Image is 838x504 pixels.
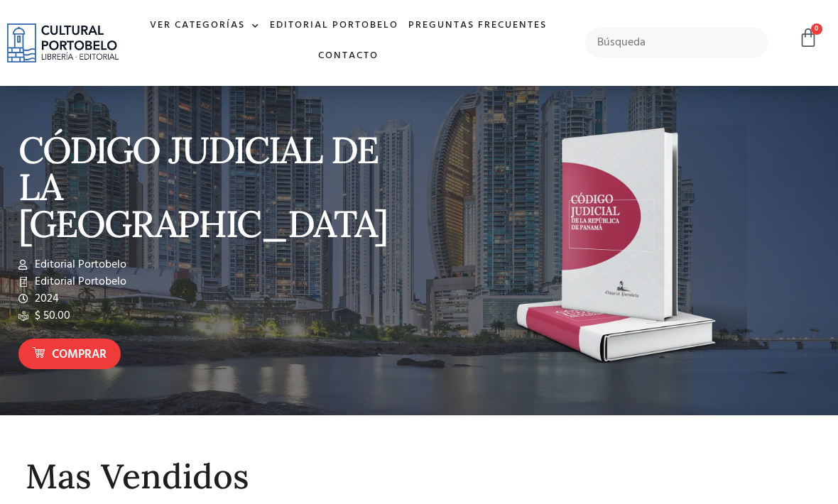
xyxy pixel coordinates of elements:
[31,290,59,307] span: 2024
[811,23,822,35] span: 0
[52,346,107,364] span: Comprar
[798,28,818,48] a: 0
[31,256,126,273] span: Editorial Portobelo
[403,11,552,41] a: Preguntas frecuentes
[313,41,383,72] a: Contacto
[145,11,265,41] a: Ver Categorías
[31,273,126,290] span: Editorial Portobelo
[18,339,121,369] a: Comprar
[265,11,403,41] a: Editorial Portobelo
[585,28,768,57] input: Búsqueda
[18,131,412,242] p: CÓDIGO JUDICIAL DE LA [GEOGRAPHIC_DATA]
[31,307,70,324] span: $ 50.00
[26,458,812,495] h2: Mas Vendidos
